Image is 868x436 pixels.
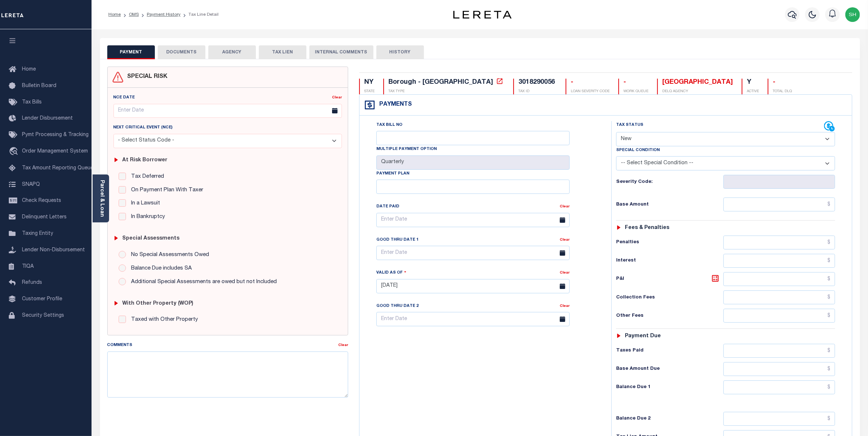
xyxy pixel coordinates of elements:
a: Clear [560,271,570,275]
input: Enter Date [113,104,342,118]
label: Multiple Payment Option [376,146,437,153]
div: - [779,79,798,87]
input: $ [723,198,835,211]
input: $ [723,272,835,286]
h6: Collection Fees [616,295,723,301]
h6: Special Assessments [122,236,179,242]
button: INTERNAL COMMENTS [309,45,373,59]
a: OMS [129,12,139,17]
span: TIQA [22,264,34,269]
a: Clear [560,205,570,208]
input: $ [723,236,835,249]
div: - [577,79,615,87]
input: $ [723,309,835,323]
button: DOCUMENTS [158,45,205,59]
span: Lender Disbursement [22,116,73,121]
input: $ [723,380,835,394]
label: Comments [107,342,133,349]
label: NCE Date [113,95,135,101]
button: PAYMENT [107,45,155,59]
li: Tax Line Detail [180,11,219,18]
label: Date Paid [376,204,399,210]
label: On Payment Plan With Taxer [127,186,203,195]
label: Valid as Of [376,269,406,276]
h6: with Other Property (WOP) [122,301,193,307]
h6: P&I [616,274,723,284]
div: [GEOGRAPHIC_DATA] [668,79,739,87]
h6: Interest [616,258,723,264]
img: check-icon-green.svg [557,80,563,86]
label: In a Lawsuit [127,199,160,208]
p: TOTAL DLQ [779,89,798,94]
label: Tax Status [616,122,643,128]
span: SNAPQ [22,182,40,187]
span: Customer Profile [22,297,62,302]
span: Order Management System [22,149,88,154]
h4: SPECIAL RISK [124,74,168,80]
h6: At Risk Borrower [122,157,167,163]
span: Delinquent Letters [22,215,67,220]
input: Enter Date [376,246,570,260]
h6: Severity Code: [616,179,723,185]
h6: Other Fees [616,313,723,319]
label: Tax Bill No [376,122,402,128]
span: Bulletin Board [22,83,56,89]
button: AGENCY [208,45,256,59]
label: In Bankruptcy [127,213,165,221]
p: ACTIVE [753,89,765,94]
button: TAX LIEN [259,45,306,59]
label: Good Thru Date 2 [376,303,418,309]
div: 3018290056 [518,79,555,86]
p: WORK QUEUE [629,89,654,94]
h6: Fees & Penalties [625,225,669,231]
input: Enter Date [376,279,570,293]
a: Home [108,12,121,17]
h6: Taxes Paid [616,348,723,354]
input: $ [723,254,835,268]
input: $ [723,290,835,304]
h6: Base Amount [616,202,723,208]
a: Clear [560,238,570,242]
a: Parcel & Loan [99,180,104,217]
a: Clear [560,304,570,308]
h6: Balance Due 1 [616,384,723,390]
span: Tax Bills [22,100,42,105]
label: Tax Deferred [127,173,164,181]
button: HISTORY [376,45,424,59]
span: Lender Non-Disbursement [22,248,85,253]
a: Payment History [147,12,180,17]
p: LOAN SEVERITY CODE [577,89,615,94]
span: Taxing Entity [22,231,53,236]
input: $ [723,344,835,358]
span: Pymt Processing & Tracking [22,132,89,138]
a: Clear [338,343,348,347]
span: Refunds [22,280,42,285]
label: Next Critical Event (NCE) [113,125,173,131]
p: DELQ AGENCY [668,89,739,94]
div: Borough - [GEOGRAPHIC_DATA] [388,79,493,86]
h6: Balance Due 2 [616,416,723,422]
i: travel_explore [9,147,21,157]
label: Payment Plan [376,171,409,177]
p: TAX TYPE [388,89,504,94]
div: NY [364,79,375,87]
img: logo-dark.svg [453,11,512,19]
label: Good Thru Date 1 [376,237,418,243]
input: $ [723,412,835,426]
label: Additional Special Assessments are owed but not Included [127,278,277,286]
label: Balance Due includes SA [127,264,192,273]
h6: Penalties [616,240,723,245]
label: Special Condition [616,147,660,154]
span: Tax Amount Reporting Queue [22,166,93,171]
p: TAX ID [518,89,563,94]
h6: Payment due [625,333,661,339]
div: Y [753,79,765,87]
p: STATE [364,89,375,94]
div: - [629,79,654,87]
img: svg+xml;base64,PHN2ZyB4bWxucz0iaHR0cDovL3d3dy53My5vcmcvMjAwMC9zdmciIHBvaW50ZXItZXZlbnRzPSJub25lIi... [845,7,860,22]
span: Home [22,67,36,72]
h4: Payments [376,101,412,108]
input: Enter Date [376,312,570,326]
a: Clear [332,96,342,99]
h6: Base Amount Due [616,366,723,372]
